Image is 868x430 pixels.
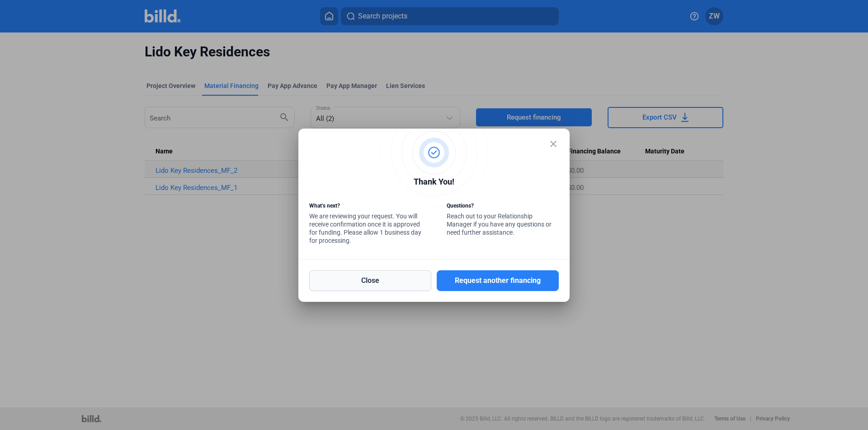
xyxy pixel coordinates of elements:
div: Reach out to your Relationship Manager if you have any questions or need further assistance. [447,202,559,239]
mat-icon: close [548,139,559,149]
div: What’s next? [309,202,421,212]
div: We are reviewing your request. You will receive confirmation once it is approved for funding. Ple... [309,202,421,247]
div: Thank You! [309,176,559,190]
div: Questions? [447,202,559,212]
button: Request another financing [437,270,559,291]
button: Close [309,270,431,291]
